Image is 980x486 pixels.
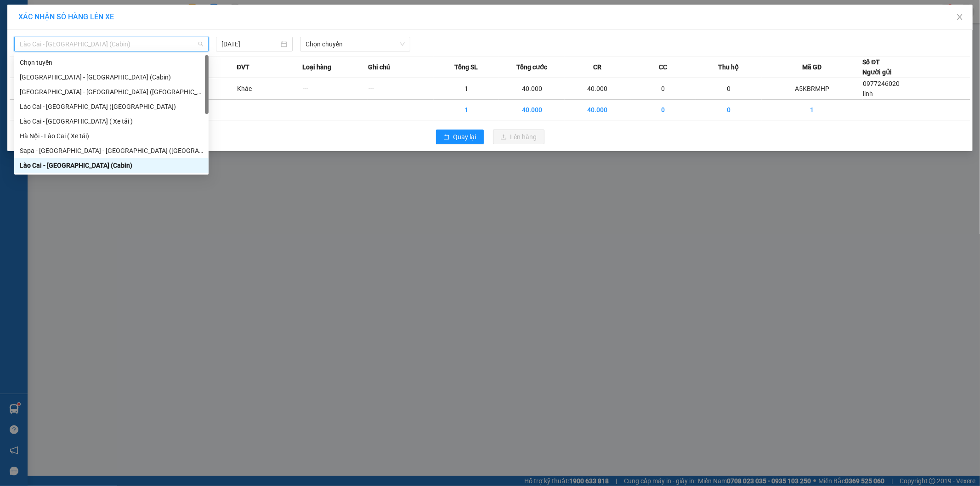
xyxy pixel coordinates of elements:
[516,62,547,72] span: Tổng cước
[436,130,484,144] button: rollbackQuay lại
[630,78,696,100] td: 0
[493,130,544,144] button: uploadLên hàng
[14,114,209,129] div: Lào Cai - Hà Nội ( Xe tải )
[306,37,405,51] span: Chọn chuyến
[802,62,821,72] span: Mã GD
[20,87,203,97] div: [GEOGRAPHIC_DATA] - [GEOGRAPHIC_DATA] ([GEOGRAPHIC_DATA])
[14,85,209,99] div: Hà Nội - Lào Cai (Giường)
[863,80,900,87] span: 0977246020
[593,62,601,72] span: CR
[20,57,203,68] div: Chọn tuyến
[302,78,368,100] td: ---
[762,100,863,120] td: 1
[14,55,209,70] div: Chọn tuyến
[237,78,302,100] td: Khác
[18,12,114,21] span: XÁC NHẬN SỐ HÀNG LÊN XE
[302,62,331,72] span: Loại hàng
[718,62,739,72] span: Thu hộ
[499,100,565,120] td: 40.000
[14,143,209,158] div: Sapa - Lào Cai - Hà Nội (Giường)
[454,62,478,72] span: Tổng SL
[221,39,279,49] input: 14/08/2025
[565,100,630,120] td: 40.000
[630,100,696,120] td: 0
[237,62,249,72] span: ĐVT
[20,102,203,112] div: Lào Cai - [GEOGRAPHIC_DATA] ([GEOGRAPHIC_DATA])
[443,134,450,141] span: rollback
[56,22,112,37] b: Sao Việt
[659,62,667,72] span: CC
[368,78,434,100] td: ---
[696,100,762,120] td: 0
[14,99,209,114] div: Lào Cai - Hà Nội (Giường)
[20,116,203,126] div: Lào Cai - [GEOGRAPHIC_DATA] ( Xe tải )
[20,72,203,82] div: [GEOGRAPHIC_DATA] - [GEOGRAPHIC_DATA] (Cabin)
[762,78,863,100] td: A5KBRMHP
[5,7,51,53] img: logo.jpg
[434,78,499,100] td: 1
[863,90,873,97] span: linh
[499,78,565,100] td: 40.000
[434,100,499,120] td: 1
[565,78,630,100] td: 40.000
[368,62,390,72] span: Ghi chú
[20,160,203,170] div: Lào Cai - [GEOGRAPHIC_DATA] (Cabin)
[696,78,762,100] td: 0
[20,37,203,51] span: Lào Cai - Hà Nội (Cabin)
[14,70,209,85] div: Hà Nội - Lào Cai (Cabin)
[20,146,203,156] div: Sapa - [GEOGRAPHIC_DATA] - [GEOGRAPHIC_DATA] ([GEOGRAPHIC_DATA])
[123,7,222,23] b: [DOMAIN_NAME]
[956,13,963,21] span: close
[14,158,209,173] div: Lào Cai - Hà Nội (Cabin)
[48,53,222,111] h2: VP Nhận: VP 7 [PERSON_NAME]
[5,53,74,68] h2: A5KBRMHP
[863,57,892,77] div: Số ĐT Người gửi
[14,129,209,143] div: Hà Nội - Lào Cai ( Xe tải)
[453,132,476,142] span: Quay lại
[20,131,203,141] div: Hà Nội - Lào Cai ( Xe tải)
[947,5,973,30] button: Close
